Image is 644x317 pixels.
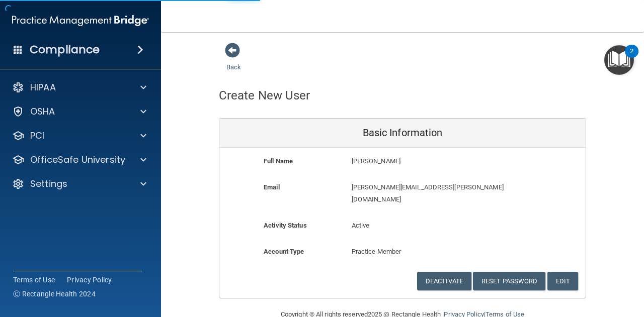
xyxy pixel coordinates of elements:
p: [PERSON_NAME][EMAIL_ADDRESS][PERSON_NAME][DOMAIN_NAME] [352,181,512,205]
img: PMB logo [12,11,149,31]
a: OSHA [12,105,146,118]
b: Activity Status [264,222,307,229]
p: OSHA [30,105,55,118]
div: 2 [630,51,633,64]
p: OfficeSafe University [30,154,125,166]
a: Privacy Policy [67,275,112,285]
b: Account Type [264,248,304,255]
button: Open Resource Center, 2 new notifications [604,45,634,75]
p: PCI [30,130,44,142]
p: Practice Member [352,246,454,258]
div: Basic Information [219,119,586,148]
p: Settings [30,178,67,190]
a: Back [226,51,241,71]
a: Settings [12,178,146,190]
span: Ⓒ Rectangle Health 2024 [13,289,96,299]
a: PCI [12,130,146,142]
button: Reset Password [473,272,545,290]
button: Deactivate [417,272,471,290]
p: [PERSON_NAME] [352,155,512,167]
b: Email [264,183,280,191]
h4: Create New User [219,89,310,102]
h4: Compliance [30,43,100,57]
a: Terms of Use [13,275,55,285]
p: HIPAA [30,81,56,93]
button: Edit [547,272,578,290]
a: HIPAA [12,81,146,93]
b: Full Name [264,157,293,165]
a: OfficeSafe University [12,154,146,166]
p: Active [352,220,454,232]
